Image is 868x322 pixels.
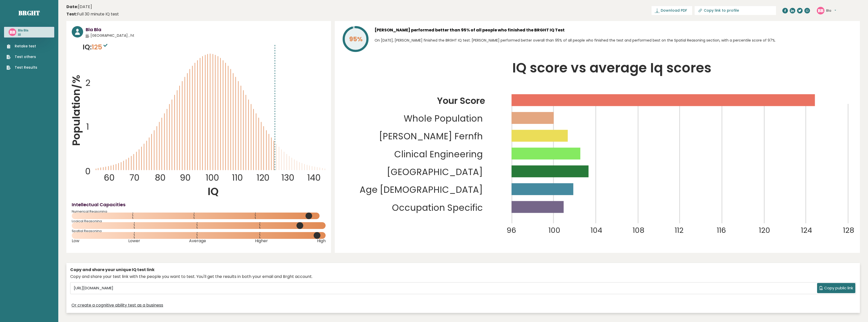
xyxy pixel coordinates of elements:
[104,172,115,184] tspan: 60
[512,59,711,77] tspan: IQ score vs average Iq scores
[66,4,92,10] time: [DATE]
[206,172,219,184] tspan: 100
[130,172,139,184] tspan: 70
[72,201,326,208] h4: Intellectual Capacities
[155,172,165,184] tspan: 80
[317,240,326,242] span: High
[824,285,853,291] span: Copy public link
[7,65,37,70] a: Test Results
[85,77,90,89] tspan: 2
[437,94,485,107] tspan: Your Score
[652,6,692,15] a: Download PDF
[307,172,321,184] tspan: 140
[590,225,602,236] tspan: 104
[86,121,89,133] tspan: 1
[818,7,823,13] text: BB
[72,211,326,213] span: Numerical Reasoning
[66,11,77,17] b: Test:
[801,225,812,236] tspan: 124
[18,28,28,32] h3: Bla Bla
[817,283,855,293] button: Copy public link
[387,166,483,178] tspan: [GEOGRAPHIC_DATA]
[7,44,37,49] a: Retake test
[66,4,78,10] b: Date:
[72,220,326,222] span: Logical Reasoning
[379,130,483,143] tspan: [PERSON_NAME] Fernfh
[18,33,28,36] p: jjjj
[394,148,483,160] tspan: Clinical Engineering
[72,230,326,232] span: Spatial Reasoning
[349,35,363,44] tspan: 95%
[255,240,268,242] span: Higher
[19,9,40,17] a: Brght
[548,225,560,236] tspan: 100
[71,302,163,308] a: Or create a cognitive ability test as a business
[404,112,483,125] tspan: Whole Population
[392,201,483,214] tspan: Occupation Specific
[256,172,269,184] tspan: 120
[92,42,109,52] span: 125
[128,240,140,242] span: Lower
[375,26,855,34] h3: [PERSON_NAME] performed better than 95% of all people who finished the BRGHT IQ Test
[759,225,770,236] tspan: 120
[86,26,326,33] h3: Bla Bla
[180,172,191,184] tspan: 90
[232,172,243,184] tspan: 110
[843,225,854,236] tspan: 128
[189,240,206,242] span: Average
[675,225,684,236] tspan: 112
[207,184,218,199] tspan: IQ
[10,29,15,35] text: BB
[70,274,856,280] div: Copy and share your test link with the people you want to test. You'll get the results in both yo...
[83,42,109,52] p: IQ:
[85,165,90,177] tspan: 0
[359,184,483,196] tspan: Age [DEMOGRAPHIC_DATA]
[69,75,83,146] tspan: Population/%
[717,225,726,236] tspan: 116
[281,172,294,184] tspan: 130
[661,8,687,13] span: Download PDF
[7,54,37,60] a: Test others
[375,37,855,44] p: On [DATE], [PERSON_NAME] finished the BRGHT IQ test. [PERSON_NAME] performed better overall than ...
[507,225,516,236] tspan: 96
[72,240,79,242] span: Low
[70,267,856,273] div: Copy and share your unique IQ test link
[826,8,836,13] button: Bla
[66,11,119,17] div: Full 30 minute IQ test
[633,225,644,236] tspan: 108
[86,33,326,38] span: jjjj, [GEOGRAPHIC_DATA] , ht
